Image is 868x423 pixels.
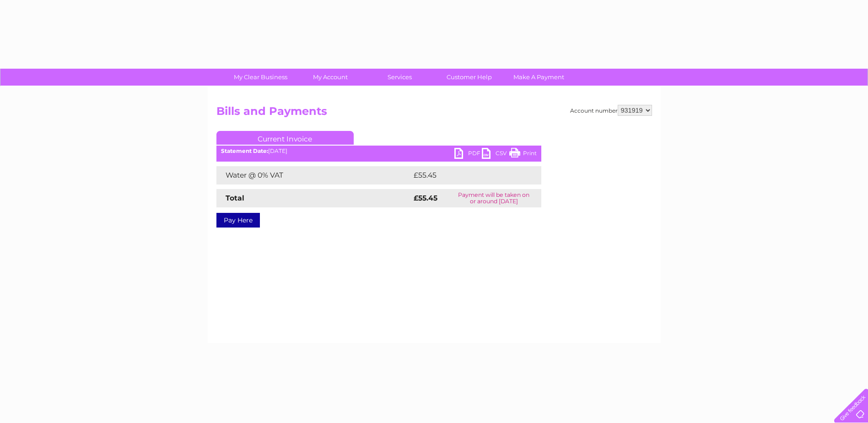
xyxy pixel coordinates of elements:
div: Account number [570,105,652,116]
h2: Bills and Payments [216,105,652,122]
a: Current Invoice [216,131,354,145]
a: Pay Here [216,213,260,228]
strong: Total [226,194,244,202]
a: My Clear Business [223,69,298,86]
a: Print [509,148,537,161]
strong: £55.45 [414,194,437,202]
b: Statement Date: [221,147,268,154]
a: CSV [482,148,509,161]
td: £55.45 [411,166,523,184]
a: PDF [454,148,482,161]
div: [DATE] [216,148,541,154]
td: Payment will be taken on or around [DATE] [447,189,541,207]
td: Water @ 0% VAT [216,166,411,184]
a: Services [362,69,437,86]
a: My Account [292,69,368,86]
a: Make A Payment [501,69,577,86]
a: Customer Help [431,69,507,86]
